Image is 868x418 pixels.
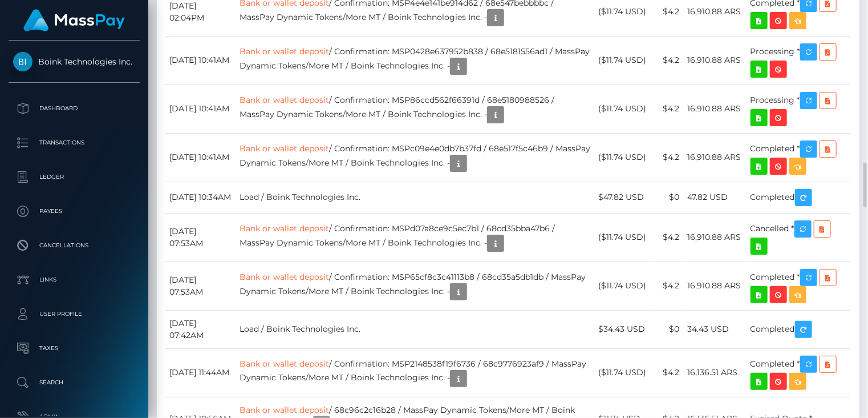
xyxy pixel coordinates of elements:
a: Bank or wallet deposit [240,95,329,105]
a: Payees [9,197,140,226]
p: Payees [13,203,135,220]
img: MassPay Logo [23,9,125,31]
td: 16,910.88 ARS [684,133,747,182]
td: ($11.74 USD) [594,133,654,182]
p: Search [13,374,135,391]
p: Dashboard [13,100,135,117]
a: Bank or wallet deposit [240,359,329,369]
td: ($11.74 USD) [594,213,654,262]
a: Bank or wallet deposit [240,143,329,154]
td: $4.2 [655,262,684,310]
td: Completed * [747,262,851,310]
a: Bank or wallet deposit [240,223,329,234]
p: Transactions [13,134,135,151]
td: [DATE] 07:53AM [165,262,236,310]
td: 16,910.88 ARS [684,213,747,262]
td: $0 [655,182,684,213]
td: ($11.74 USD) [594,85,654,133]
td: 16,910.88 ARS [684,85,747,133]
a: Transactions [9,128,140,157]
td: [DATE] 10:41AM [165,85,236,133]
a: Search [9,368,140,397]
td: Completed * [747,133,851,182]
td: / Confirmation: MSP0428e637952b838 / 68e5181556ad1 / MassPay Dynamic Tokens/More MT / Boink Techn... [236,36,594,85]
td: [DATE] 07:53AM [165,213,236,262]
span: Boink Technologies Inc. [9,57,140,67]
td: [DATE] 10:34AM [165,182,236,213]
a: User Profile [9,300,140,328]
td: $4.2 [655,133,684,182]
td: $34.43 USD [594,310,654,348]
td: 16,136.51 ARS [684,348,747,397]
a: Links [9,266,140,294]
td: $4.2 [655,213,684,262]
td: / Confirmation: MSP2148538f19f6736 / 68c9776923af9 / MassPay Dynamic Tokens/More MT / Boink Techn... [236,348,594,397]
td: Processing * [747,85,851,133]
td: Load / Boink Technologies Inc. [236,310,594,348]
p: Links [13,271,135,288]
td: $47.82 USD [594,182,654,213]
td: / Confirmation: MSPd07a8ce9c5ec7b1 / 68cd35bba47b6 / MassPay Dynamic Tokens/More MT / Boink Techn... [236,213,594,262]
a: Taxes [9,334,140,363]
td: ($11.74 USD) [594,262,654,310]
p: Cancellations [13,237,135,254]
td: / Confirmation: MSP86ccd562f66391d / 68e5180988526 / MassPay Dynamic Tokens/More MT / Boink Techn... [236,85,594,133]
a: Bank or wallet deposit [240,272,329,282]
a: Dashboard [9,94,140,123]
td: $4.2 [655,348,684,397]
td: Completed [747,310,851,348]
td: [DATE] 07:42AM [165,310,236,348]
td: Completed [747,182,851,213]
a: Ledger [9,163,140,191]
td: Load / Boink Technologies Inc. [236,182,594,213]
td: [DATE] 10:41AM [165,133,236,182]
a: Bank or wallet deposit [240,405,329,415]
td: 16,910.88 ARS [684,262,747,310]
td: Cancelled * [747,213,851,262]
td: ($11.74 USD) [594,36,654,85]
p: Ledger [13,168,135,186]
p: Taxes [13,340,135,357]
td: Completed * [747,348,851,397]
a: Cancellations [9,231,140,260]
td: 47.82 USD [684,182,747,213]
td: $4.2 [655,85,684,133]
td: / Confirmation: MSP65cf8c3c41113b8 / 68cd35a5db1db / MassPay Dynamic Tokens/More MT / Boink Techn... [236,262,594,310]
a: Bank or wallet deposit [240,46,329,57]
td: $4.2 [655,36,684,85]
td: 16,910.88 ARS [684,36,747,85]
td: $0 [655,310,684,348]
td: ($11.74 USD) [594,348,654,397]
p: User Profile [13,306,135,323]
td: / Confirmation: MSPc09e4e0db7b37fd / 68e517f5c46b9 / MassPay Dynamic Tokens/More MT / Boink Techn... [236,133,594,182]
td: [DATE] 10:41AM [165,36,236,85]
td: Processing * [747,36,851,85]
img: Boink Technologies Inc. [13,52,33,71]
td: 34.43 USD [684,310,747,348]
td: [DATE] 11:44AM [165,348,236,397]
